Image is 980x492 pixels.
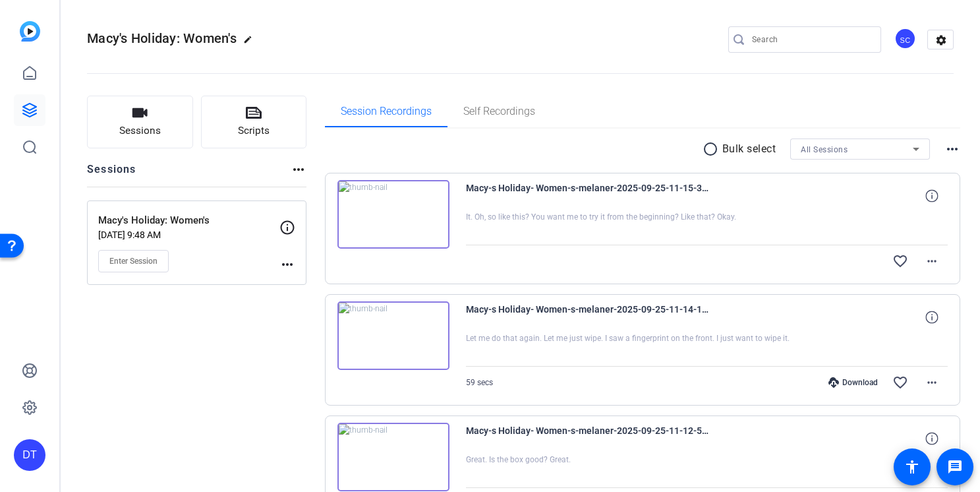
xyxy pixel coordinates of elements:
span: Enter Session [109,256,158,266]
mat-icon: more_horiz [291,162,306,177]
span: Macy-s Holiday- Women-s-melaner-2025-09-25-11-14-13-231-0 [466,301,710,333]
mat-icon: more_horiz [924,375,940,390]
button: Sessions [87,96,193,148]
button: Scripts [201,96,307,148]
mat-icon: radio_button_unchecked [703,141,722,157]
ngx-avatar: Sarah Carey [894,28,917,51]
img: thumb-nail [337,301,449,370]
mat-icon: more_horiz [279,257,295,272]
p: [DATE] 9:48 AM [98,230,279,240]
div: Download [822,377,884,388]
span: Sessions [119,123,161,138]
mat-icon: more_horiz [924,253,940,269]
mat-icon: settings [928,30,954,50]
img: blue-gradient.svg [20,21,40,42]
mat-icon: favorite_border [892,253,908,269]
mat-icon: accessibility [904,459,920,475]
span: All Sessions [801,145,848,154]
p: Macy's Holiday: Women's [98,213,279,228]
div: SC [894,28,916,49]
span: Macy's Holiday: Women's [87,30,237,46]
span: Scripts [238,123,270,138]
input: Search [752,32,871,47]
span: Self Recordings [463,106,535,117]
mat-icon: message [947,459,963,475]
img: thumb-nail [337,180,449,249]
img: thumb-nail [337,423,449,491]
button: Enter Session [98,250,169,272]
div: DT [14,439,45,471]
mat-icon: more_horiz [944,141,960,157]
span: Session Recordings [341,106,432,117]
span: 59 secs [466,378,493,387]
mat-icon: edit [243,35,259,51]
span: Macy-s Holiday- Women-s-melaner-2025-09-25-11-12-52-280-0 [466,423,710,454]
span: Macy-s Holiday- Women-s-melaner-2025-09-25-11-15-38-573-0 [466,180,710,212]
p: Bulk select [722,141,776,157]
h2: Sessions [87,162,136,187]
mat-icon: favorite_border [892,375,908,390]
